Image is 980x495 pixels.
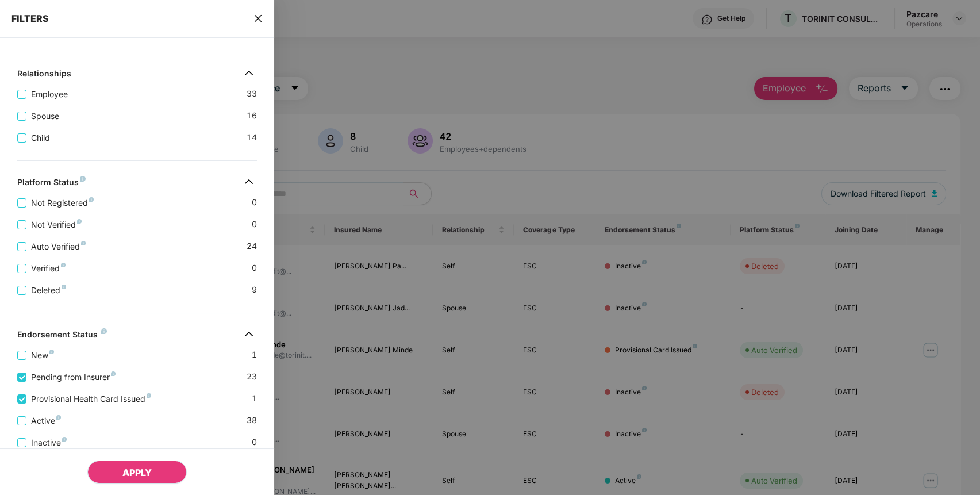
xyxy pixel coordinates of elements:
[26,436,71,449] span: Inactive
[147,393,151,398] img: svg+xml;base64,PHN2ZyB4bWxucz0iaHR0cDovL3d3dy53My5vcmcvMjAwMC9zdmciIHdpZHRoPSI4IiBoZWlnaHQ9IjgiIH...
[26,240,90,253] span: Auto Verified
[62,437,67,442] img: svg+xml;base64,PHN2ZyB4bWxucz0iaHR0cDovL3d3dy53My5vcmcvMjAwMC9zdmciIHdpZHRoPSI4IiBoZWlnaHQ9IjgiIH...
[240,172,258,191] img: svg+xml;base64,PHN2ZyB4bWxucz0iaHR0cDovL3d3dy53My5vcmcvMjAwMC9zdmciIHdpZHRoPSIzMiIgaGVpZ2h0PSIzMi...
[101,328,107,334] img: svg+xml;base64,PHN2ZyB4bWxucz0iaHR0cDovL3d3dy53My5vcmcvMjAwMC9zdmciIHdpZHRoPSI4IiBoZWlnaHQ9IjgiIH...
[80,176,86,182] img: svg+xml;base64,PHN2ZyB4bWxucz0iaHR0cDovL3d3dy53My5vcmcvMjAwMC9zdmciIHdpZHRoPSI4IiBoZWlnaHQ9IjgiIH...
[62,285,66,289] img: svg+xml;base64,PHN2ZyB4bWxucz0iaHR0cDovL3d3dy53My5vcmcvMjAwMC9zdmciIHdpZHRoPSI4IiBoZWlnaHQ9IjgiIH...
[252,196,257,209] span: 0
[26,415,66,427] span: Active
[26,88,72,101] span: Employee
[61,263,66,267] img: svg+xml;base64,PHN2ZyB4bWxucz0iaHR0cDovL3d3dy53My5vcmcvMjAwMC9zdmciIHdpZHRoPSI4IiBoZWlnaHQ9IjgiIH...
[26,197,98,209] span: Not Registered
[252,436,257,449] span: 0
[240,64,258,82] img: svg+xml;base64,PHN2ZyB4bWxucz0iaHR0cDovL3d3dy53My5vcmcvMjAwMC9zdmciIHdpZHRoPSIzMiIgaGVpZ2h0PSIzMi...
[247,240,257,253] span: 24
[17,68,71,82] div: Relationships
[240,325,258,343] img: svg+xml;base64,PHN2ZyB4bWxucz0iaHR0cDovL3d3dy53My5vcmcvMjAwMC9zdmciIHdpZHRoPSIzMiIgaGVpZ2h0PSIzMi...
[247,109,257,122] span: 16
[252,348,257,362] span: 1
[247,414,257,427] span: 38
[247,87,257,101] span: 33
[56,415,61,420] img: svg+xml;base64,PHN2ZyB4bWxucz0iaHR0cDovL3d3dy53My5vcmcvMjAwMC9zdmciIHdpZHRoPSI4IiBoZWlnaHQ9IjgiIH...
[26,262,70,275] span: Verified
[26,284,71,297] span: Deleted
[253,13,263,24] span: close
[81,241,86,245] img: svg+xml;base64,PHN2ZyB4bWxucz0iaHR0cDovL3d3dy53My5vcmcvMjAwMC9zdmciIHdpZHRoPSI4IiBoZWlnaHQ9IjgiIH...
[252,392,257,405] span: 1
[26,349,59,362] span: New
[26,393,156,405] span: Provisional Health Card Issued
[26,371,120,383] span: Pending from Insurer
[247,370,257,383] span: 23
[26,110,64,122] span: Spouse
[77,219,82,224] img: svg+xml;base64,PHN2ZyB4bWxucz0iaHR0cDovL3d3dy53My5vcmcvMjAwMC9zdmciIHdpZHRoPSI4IiBoZWlnaHQ9IjgiIH...
[252,283,257,297] span: 9
[11,13,49,24] span: FILTERS
[87,461,187,484] button: APPLY
[49,350,54,354] img: svg+xml;base64,PHN2ZyB4bWxucz0iaHR0cDovL3d3dy53My5vcmcvMjAwMC9zdmciIHdpZHRoPSI4IiBoZWlnaHQ9IjgiIH...
[17,177,86,191] div: Platform Status
[122,467,152,478] span: APPLY
[26,132,55,144] span: Child
[17,329,107,343] div: Endorsement Status
[252,262,257,275] span: 0
[247,131,257,144] span: 14
[26,218,86,231] span: Not Verified
[252,218,257,231] span: 0
[111,371,116,376] img: svg+xml;base64,PHN2ZyB4bWxucz0iaHR0cDovL3d3dy53My5vcmcvMjAwMC9zdmciIHdpZHRoPSI4IiBoZWlnaHQ9IjgiIH...
[89,197,94,202] img: svg+xml;base64,PHN2ZyB4bWxucz0iaHR0cDovL3d3dy53My5vcmcvMjAwMC9zdmciIHdpZHRoPSI4IiBoZWlnaHQ9IjgiIH...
